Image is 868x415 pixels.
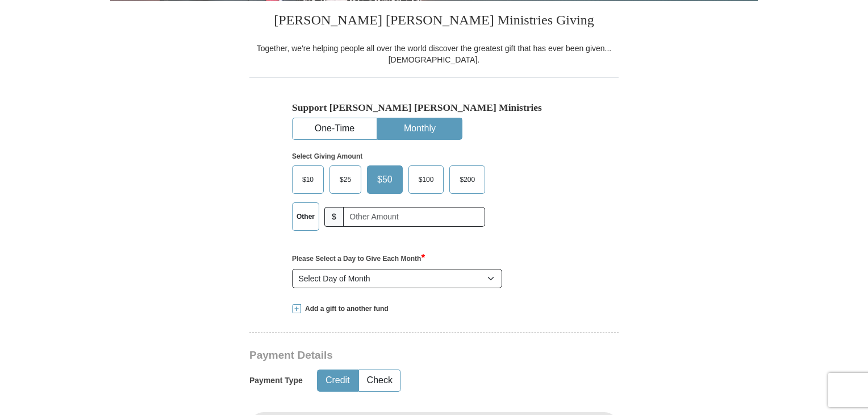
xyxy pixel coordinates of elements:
[292,152,362,160] strong: Select Giving Amount
[413,171,440,188] span: $100
[249,43,619,65] div: Together, we're helping people all over the world discover the greatest gift that has ever been g...
[249,349,539,362] h3: Payment Details
[359,370,400,391] button: Check
[318,370,358,391] button: Credit
[343,207,485,227] input: Other Amount
[292,102,576,114] h5: Support [PERSON_NAME] [PERSON_NAME] Ministries
[297,171,319,188] span: $10
[249,376,303,385] h5: Payment Type
[293,118,377,139] button: One-Time
[334,171,357,188] span: $25
[324,207,344,227] span: $
[292,255,425,263] strong: Please Select a Day to Give Each Month
[454,171,481,188] span: $200
[301,304,389,314] span: Add a gift to another fund
[293,203,319,230] label: Other
[372,171,398,188] span: $50
[249,1,619,43] h3: [PERSON_NAME] [PERSON_NAME] Ministries Giving
[378,118,462,139] button: Monthly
